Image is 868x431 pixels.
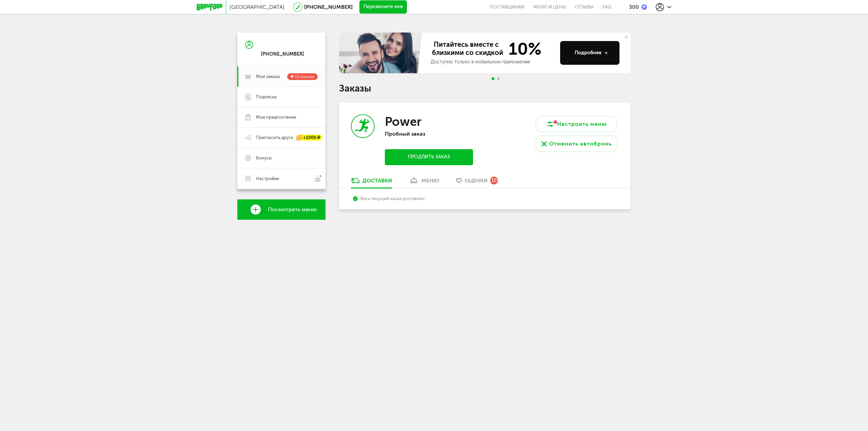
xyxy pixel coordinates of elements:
[237,199,325,220] a: Посмотреть меню
[256,176,279,182] span: Настройки
[549,140,612,148] div: Отменить автобронь
[261,51,304,57] div: [PHONE_NUMBER]
[421,177,439,184] div: меню
[256,155,272,161] span: Бонусы
[304,4,353,10] a: [PHONE_NUMBER]
[453,177,501,188] a: Оценки 10
[575,50,608,56] div: Подробнее
[385,131,473,137] p: Пробный заказ
[237,107,325,128] a: Мои предпочтения
[296,135,322,141] div: +1000 ₽
[237,87,325,107] a: Подписка
[237,66,325,87] a: Мои заказы 10 оценок
[385,149,473,165] button: Продлить заказ
[362,177,392,184] div: Доставки
[560,41,619,65] button: Подробнее
[237,148,325,168] a: Бонусы
[492,77,494,80] span: Go to slide 1
[230,4,284,10] span: [GEOGRAPHIC_DATA]
[359,0,407,14] button: Перезвоните мне
[629,4,639,10] div: 300
[268,207,317,213] span: Посмотреть меню
[339,33,424,73] img: family-banner.579af9d.jpg
[406,177,442,188] a: меню
[256,135,293,141] span: Пригласить друга
[348,177,395,188] a: Доставки
[237,168,325,189] a: Настройки
[497,77,500,80] span: Go to slide 2
[505,40,541,57] span: 10%
[431,40,505,57] span: Питайтесь вместе с близкими со скидкой
[642,4,647,10] img: bonus_p.2f9b352.png
[385,114,421,129] h3: Power
[431,59,555,65] div: Доступно только в мобильном приложении
[256,114,296,120] span: Мои предпочтения
[536,136,617,152] button: Отменить автобронь
[256,94,277,100] span: Подписка
[465,177,488,184] span: Оценки
[490,177,498,184] div: 10
[295,74,314,79] span: 10 оценок
[353,196,616,201] div: Весь текущий заказ доставлен.
[237,128,325,148] a: Пригласить друга +1000 ₽
[536,116,617,132] button: Настроить меню
[256,74,280,80] span: Мои заказы
[339,84,631,93] h1: Заказы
